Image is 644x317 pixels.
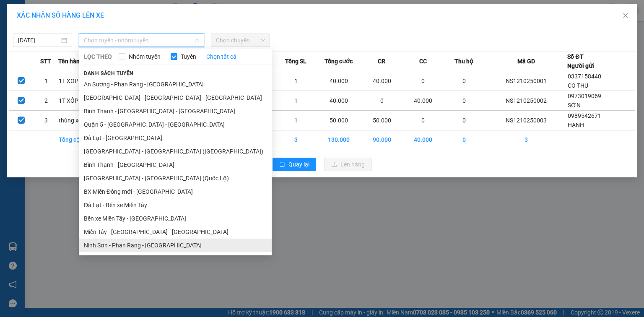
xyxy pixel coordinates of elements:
td: 40.000 [317,91,361,111]
span: close [622,12,629,19]
li: [GEOGRAPHIC_DATA] - [GEOGRAPHIC_DATA] - [GEOGRAPHIC_DATA] [79,91,272,104]
button: Close [614,4,637,28]
td: 3 [275,130,317,149]
span: STT [40,57,51,66]
td: 40.000 [361,71,402,91]
li: Quận 5 - [GEOGRAPHIC_DATA] - [GEOGRAPHIC_DATA] [79,118,272,131]
span: Tổng SL [285,57,306,66]
div: Số ĐT Người gửi [567,52,594,70]
span: Danh sách tuyến [79,70,139,77]
td: 0 [402,111,444,130]
li: Đà Lạt - Bến xe Miền Tây [79,198,272,212]
li: [GEOGRAPHIC_DATA] - [GEOGRAPHIC_DATA] (Quốc Lộ) [79,171,272,185]
span: Tuyến [177,52,200,61]
td: 1 [275,91,317,111]
td: NS1210250002 [485,91,568,111]
span: HẠNH [568,122,584,128]
li: An Sương - Phan Rang - [GEOGRAPHIC_DATA] [79,78,272,91]
span: Chọn chuyến [216,34,265,47]
td: 3 [485,130,568,149]
td: 0 [444,130,485,149]
td: 40.000 [402,91,444,111]
td: thùng xốp [58,111,99,130]
a: Chọn tất cả [206,52,236,61]
li: Bình Thạnh - [GEOGRAPHIC_DATA] - [GEOGRAPHIC_DATA] [79,104,272,118]
button: uploadLên hàng [325,158,371,171]
span: Thu hộ [454,57,473,66]
td: 0 [444,111,485,130]
td: 1 [34,71,58,91]
input: 12/10/2025 [18,36,60,45]
span: XÁC NHẬN SỐ HÀNG LÊN XE [17,11,104,19]
td: 0 [444,71,485,91]
td: 3 [34,111,58,130]
span: LỌC THEO [84,52,112,61]
td: 0 [361,91,402,111]
span: Quay lại [288,160,309,169]
td: 50.000 [317,111,361,130]
td: Tổng cộng [58,130,99,149]
li: Ninh Sơn - Phan Rang - [GEOGRAPHIC_DATA] [79,239,272,252]
span: CR [378,57,385,66]
span: Tổng cước [325,57,353,66]
li: Bến xe Miền Tây - [GEOGRAPHIC_DATA] [79,212,272,225]
span: Chọn tuyến - nhóm tuyến [84,34,199,47]
td: 1 [275,71,317,91]
li: Đà Lạt - [GEOGRAPHIC_DATA] [79,131,272,145]
li: BX Miền Đông mới - [GEOGRAPHIC_DATA] [79,185,272,198]
td: 0 [402,71,444,91]
span: 0989542671 [568,112,601,119]
td: 40.000 [317,71,361,91]
span: CO THU [568,82,588,89]
td: 0 [444,91,485,111]
span: 0337158440 [568,73,601,80]
span: CC [419,57,427,66]
td: NS1210250003 [485,111,568,130]
span: down [195,38,200,43]
span: rollback [279,161,285,168]
td: 40.000 [402,130,444,149]
li: [GEOGRAPHIC_DATA] - [GEOGRAPHIC_DATA] ([GEOGRAPHIC_DATA]) [79,145,272,158]
td: 2 [34,91,58,111]
span: Mã GD [517,57,535,66]
td: 90.000 [361,130,402,149]
span: 0973019069 [568,93,601,99]
td: NS1210250001 [485,71,568,91]
td: 130.000 [317,130,361,149]
span: Tên hàng [58,57,83,66]
td: 1T XỐP [58,91,99,111]
td: 1 [275,111,317,130]
button: rollbackQuay lại [273,158,316,171]
li: Bình Thạnh - [GEOGRAPHIC_DATA] [79,158,272,171]
li: Miền Tây - [GEOGRAPHIC_DATA] - [GEOGRAPHIC_DATA] [79,225,272,239]
span: SƠN [568,102,581,109]
span: Nhóm tuyến [125,52,164,61]
td: 1T XOP [58,71,99,91]
td: 50.000 [361,111,402,130]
